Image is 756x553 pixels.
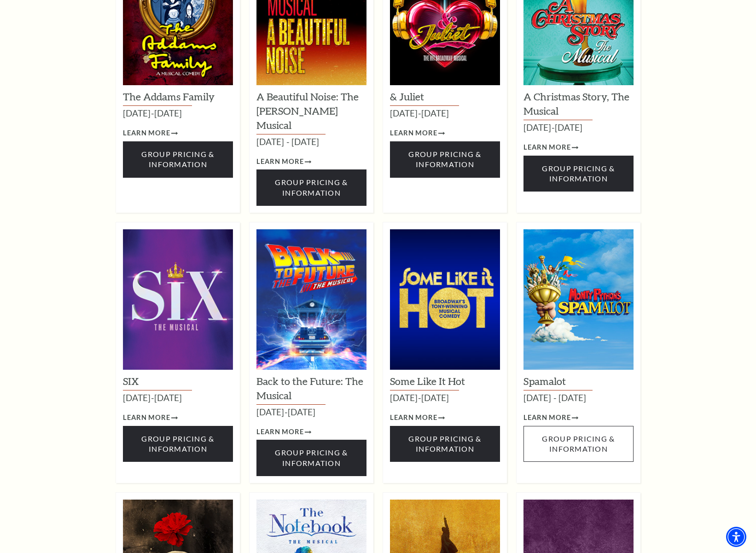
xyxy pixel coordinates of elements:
span: Learn More [123,128,170,139]
img: Spamalot [523,229,634,370]
p: Spamalot [523,374,634,390]
p: [DATE] - [DATE] [523,390,634,405]
span: Learn More [523,142,571,153]
a: Group Pricing & Information - open in a new tab [390,141,500,178]
p: The Addams Family [123,90,233,106]
a: October 28 - November 2, 2025 Learn More Group Pricing & Information - open in a new tab [256,156,311,168]
a: Group Pricing & Information - open in a new tab [523,156,634,192]
p: A Christmas Story, The Musical [523,90,634,120]
span: Group Pricing & Information [275,178,348,197]
img: Some Like It Hot [390,229,500,370]
p: SIX [123,374,233,390]
span: Group Pricing & Information [542,164,615,183]
span: Group Pricing & Information [542,434,615,453]
a: November 12-16, 2025 Learn More Group Pricing & Information - open in a new tab [390,128,445,139]
div: Accessibility Menu [726,527,746,547]
span: Learn More [390,128,437,139]
span: Group Pricing & Information [141,150,214,169]
a: March 24-29, 2026 Learn More Group Pricing & Information - open in a new tab [256,426,311,438]
a: Group Pricing & Information - open in a new tab [390,426,500,462]
a: February 10-15, 2026 Learn More Group Pricing & Information - open in a new tab [123,412,178,424]
span: Learn More [390,412,437,424]
a: Group Pricing & Information - open in a new tab [256,440,366,476]
span: Group Pricing & Information [141,434,214,453]
span: Learn More [123,412,170,424]
p: [DATE]-[DATE] [390,106,500,121]
p: A Beautiful Noise: The [PERSON_NAME] Musical [256,90,366,134]
p: [DATE]-[DATE] [256,405,366,419]
a: Group Pricing & Information - open in a new tab [123,426,233,462]
a: April 14-19, 2026 Learn More Group Pricing & Information - open in a new tab [390,412,445,424]
p: [DATE] - [DATE] [256,134,366,149]
span: Group Pricing & Information [408,434,481,453]
a: December 5-7, 2025 Learn More Group Pricing & Information - open in a new tab [523,142,578,153]
p: [DATE]-[DATE] [390,390,500,405]
span: Group Pricing & Information [275,448,348,467]
a: Group Pricing & Information - open in a new tab [523,426,634,462]
span: Learn More [256,426,304,438]
a: October 24-26, 2025 Learn More Group Pricing & Information - open in a new tab [123,128,178,139]
p: Some Like It Hot [390,374,500,390]
span: Group Pricing & Information [408,150,481,169]
img: SIX [123,229,233,370]
img: Back to the Future: The Musical [256,229,366,370]
p: [DATE]-[DATE] [523,120,634,135]
a: April 28 - May 3, 2025 Learn More Group Pricing & Information - open in a new tab [523,412,578,424]
a: Group Pricing & Information - open in a new tab [123,141,233,178]
span: Learn More [256,156,304,168]
a: Group Pricing & Information - open in a new tab [256,169,366,206]
span: Learn More [523,412,571,424]
p: Back to the Future: The Musical [256,374,366,405]
p: [DATE]-[DATE] [123,390,233,405]
p: & Juliet [390,90,500,106]
p: [DATE]-[DATE] [123,106,233,121]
